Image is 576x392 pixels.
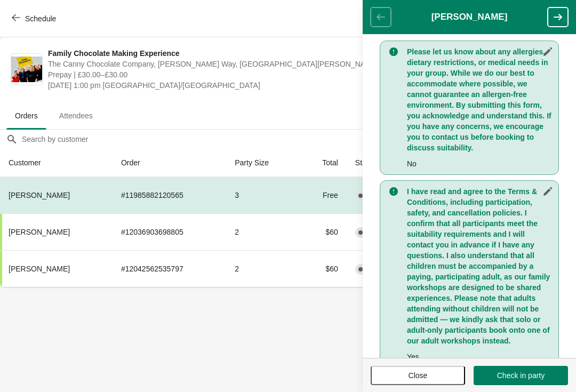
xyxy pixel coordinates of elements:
[48,69,379,80] span: Prepay | £30.00–£30.00
[300,213,347,250] td: $60
[51,106,101,125] span: Attendees
[391,12,548,22] h1: [PERSON_NAME]
[9,191,70,199] span: [PERSON_NAME]
[409,371,428,380] span: Close
[226,250,299,287] td: 2
[9,228,70,236] span: [PERSON_NAME]
[5,9,65,28] button: Schedule
[407,351,553,362] p: Yes
[9,265,70,273] span: [PERSON_NAME]
[6,106,46,125] span: Orders
[113,250,226,287] td: # 12042562535797
[48,59,379,69] span: The Canny Chocolate Company, [PERSON_NAME] Way, [GEOGRAPHIC_DATA][PERSON_NAME], [GEOGRAPHIC_DATA]
[347,149,411,177] th: Status
[407,46,553,153] h3: Please let us know about any allergies, dietary restrictions, or medical needs in your group. Whi...
[407,158,553,169] p: No
[371,366,465,385] button: Close
[113,177,226,213] td: # 11985882120565
[300,250,347,287] td: $60
[113,149,226,177] th: Order
[407,186,553,346] h3: I have read and agree to the Terms & Conditions, including participation, safety, and cancellatio...
[226,213,299,250] td: 2
[21,130,576,149] input: Search by customer
[11,57,42,82] img: Family Chocolate Making Experience
[300,149,347,177] th: Total
[474,366,568,385] button: Check in party
[226,177,299,213] td: 3
[113,213,226,250] td: # 12036903698805
[48,80,379,91] span: [DATE] 1:00 pm [GEOGRAPHIC_DATA]/[GEOGRAPHIC_DATA]
[25,14,56,23] span: Schedule
[300,177,347,213] td: Free
[48,48,379,59] span: Family Chocolate Making Experience
[497,371,545,380] span: Check in party
[226,149,299,177] th: Party Size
